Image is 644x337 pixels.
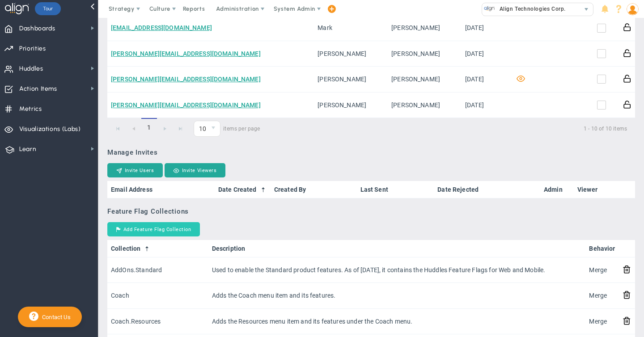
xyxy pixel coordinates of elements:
[149,5,170,12] span: Culture
[107,222,200,236] button: Add Feature Flag Collection
[580,3,593,16] span: select
[388,93,462,118] td: [PERSON_NAME]
[165,163,225,177] button: Invite Viewers
[19,120,81,139] span: Visualizations (Labs)
[437,186,536,193] a: Date Rejected
[388,15,462,41] td: [PERSON_NAME]
[623,22,631,32] button: Reset Password
[627,3,639,15] img: 50249.Person.photo
[216,5,258,12] span: Administration
[107,148,635,156] h3: Manage Invites
[19,140,36,159] span: Learn
[107,309,208,334] td: Coach.Resources
[360,186,430,193] a: Last Sent
[589,245,615,252] a: Behavior
[141,118,157,137] span: 1
[623,100,631,109] button: Reset Password
[107,207,635,215] h3: Feature Flag Collections
[107,257,208,283] td: AddOns.Standard
[212,245,582,252] a: Description
[623,265,631,274] button: Remove Collection
[388,67,462,92] td: [PERSON_NAME]
[484,3,495,14] img: 10991.Company.photo
[109,5,135,12] span: Strategy
[623,48,631,58] button: Reset Password
[623,316,631,325] button: Remove Collection
[38,314,71,320] span: Contact Us
[218,186,267,193] a: Date Created
[514,74,525,84] span: View-only User
[462,41,511,67] td: [DATE]
[462,93,511,118] td: [DATE]
[462,67,511,92] td: [DATE]
[585,283,619,308] td: Merge
[585,309,619,334] td: Merge
[19,39,46,58] span: Priorities
[495,3,566,15] span: Align Technologies Corp.
[19,19,55,38] span: Dashboards
[111,101,261,109] a: [PERSON_NAME][EMAIL_ADDRESS][DOMAIN_NAME]
[314,93,388,118] td: [PERSON_NAME]
[194,121,207,136] span: 10
[111,245,204,252] a: Collection
[19,59,43,78] span: Huddles
[208,309,586,334] td: Adds the Resources menu item and its features under the Coach menu.
[585,257,619,283] td: Merge
[623,74,631,83] button: Reset Password
[208,283,586,308] td: Adds the Coach menu item and its features.
[274,186,353,193] a: Created By
[19,100,42,118] span: Metrics
[577,186,615,193] a: Viewer
[208,257,586,283] td: Used to enable the Standard product features. As of [DATE], it contains the Huddles Feature Flags...
[207,121,220,136] span: select
[111,50,261,57] a: [PERSON_NAME][EMAIL_ADDRESS][DOMAIN_NAME]
[388,41,462,67] td: [PERSON_NAME]
[314,15,388,41] td: Mark
[314,41,388,67] td: [PERSON_NAME]
[314,67,388,92] td: [PERSON_NAME]
[274,5,315,12] span: System Admin
[111,76,261,83] a: [PERSON_NAME][EMAIL_ADDRESS][DOMAIN_NAME]
[194,121,220,137] span: 0
[271,123,627,134] span: 1 - 10 of 10 items
[462,15,511,41] td: [DATE]
[194,121,260,137] span: items per page
[107,283,208,308] td: Coach
[107,163,163,177] button: Invite Users
[544,186,570,193] a: Admin
[111,24,212,31] a: [EMAIL_ADDRESS][DOMAIN_NAME]
[111,186,211,193] a: Email Address
[623,290,631,299] button: Remove Collection
[19,80,57,98] span: Action Items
